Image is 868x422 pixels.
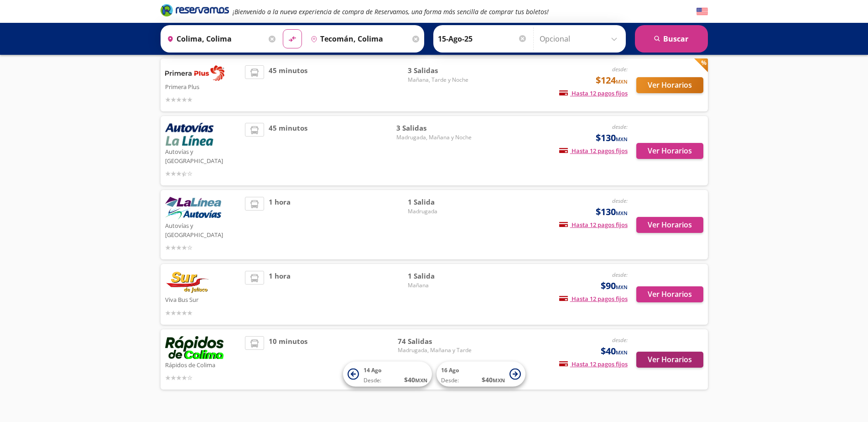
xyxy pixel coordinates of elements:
[396,133,472,142] span: Madrugada, Mañana y Noche
[612,197,628,205] em: desde:
[438,27,527,50] input: Elegir Fecha
[559,147,628,155] span: Hasta 12 pagos fijos
[165,123,213,146] img: Autovías y La Línea
[408,197,472,207] span: 1 Salida
[269,65,307,105] span: 45 minutos
[612,65,628,73] em: desde:
[635,25,708,53] button: Buscar
[636,77,703,93] button: Ver Horarios
[415,377,427,384] small: MXN
[269,123,307,179] span: 45 minutos
[540,27,621,50] input: Opcional
[165,146,241,165] p: Autovías y [GEOGRAPHIC_DATA]
[408,207,472,216] span: Madrugada
[441,376,459,385] span: Desde:
[364,376,381,385] span: Desde:
[165,220,241,239] p: Autovías y [GEOGRAPHIC_DATA]
[408,65,472,76] span: 3 Salidas
[364,366,381,374] span: 14 Ago
[482,375,505,385] span: $ 40
[398,336,472,347] span: 74 Salidas
[165,65,224,81] img: Primera Plus
[269,271,291,318] span: 1 hora
[233,7,549,16] em: ¡Bienvenido a la nueva experiencia de compra de Reservamos, una forma más sencilla de comprar tus...
[408,271,472,281] span: 1 Salida
[612,271,628,279] em: desde:
[343,362,432,387] button: 14 AgoDesde:$40MXN
[161,3,229,20] a: Brand Logo
[398,346,472,354] span: Madrugada, Mañana y Tarde
[596,131,628,145] span: $130
[559,89,628,97] span: Hasta 12 pagos fijos
[636,217,703,233] button: Ver Horarios
[165,336,224,359] img: Rápidos de Colima
[696,6,708,17] button: English
[165,197,221,220] img: Autovías y La Línea
[559,221,628,229] span: Hasta 12 pagos fijos
[596,205,628,219] span: $130
[636,286,703,302] button: Ver Horarios
[437,362,525,387] button: 16 AgoDesde:$40MXN
[165,81,241,92] p: Primera Plus
[616,210,628,216] small: MXN
[396,123,472,133] span: 3 Salidas
[269,197,291,253] span: 1 hora
[165,359,241,370] p: Rápidos de Colima
[601,279,628,293] span: $90
[636,143,703,159] button: Ver Horarios
[612,123,628,131] em: desde:
[441,366,459,374] span: 16 Ago
[404,375,427,385] span: $ 40
[616,284,628,290] small: MXN
[408,76,472,84] span: Mañana, Tarde y Noche
[559,360,628,368] span: Hasta 12 pagos fijos
[493,377,505,384] small: MXN
[163,27,266,50] input: Buscar Origen
[408,281,472,290] span: Mañana
[601,344,628,358] span: $40
[161,3,229,17] i: Brand Logo
[616,78,628,85] small: MXN
[616,349,628,356] small: MXN
[165,294,241,305] p: Viva Bus Sur
[612,336,628,344] em: desde:
[596,74,628,87] span: $124
[165,271,210,294] img: Viva Bus Sur
[559,295,628,303] span: Hasta 12 pagos fijos
[636,352,703,368] button: Ver Horarios
[616,136,628,142] small: MXN
[307,27,410,50] input: Buscar Destino
[269,336,307,383] span: 10 minutos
